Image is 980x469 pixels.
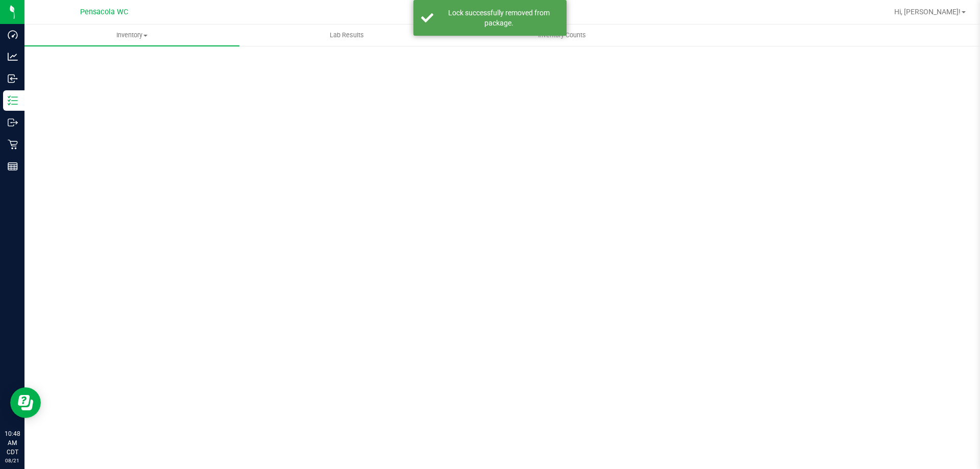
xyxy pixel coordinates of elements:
[80,8,128,16] span: Pensacola WC
[894,8,961,16] span: Hi, [PERSON_NAME]!
[439,8,559,28] div: Lock successfully removed from package.
[8,161,18,171] inline-svg: Reports
[8,95,18,106] inline-svg: Inventory
[8,73,18,84] inline-svg: Inbound
[24,24,239,46] a: Inventory
[316,31,378,40] span: Lab Results
[5,457,20,464] p: 08/21
[8,30,18,40] inline-svg: Dashboard
[8,139,18,150] inline-svg: Retail
[8,117,18,128] inline-svg: Outbound
[5,429,20,457] p: 10:48 AM CDT
[10,387,41,418] iframe: Resource center
[239,24,454,46] a: Lab Results
[8,52,18,62] inline-svg: Analytics
[24,31,239,40] span: Inventory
